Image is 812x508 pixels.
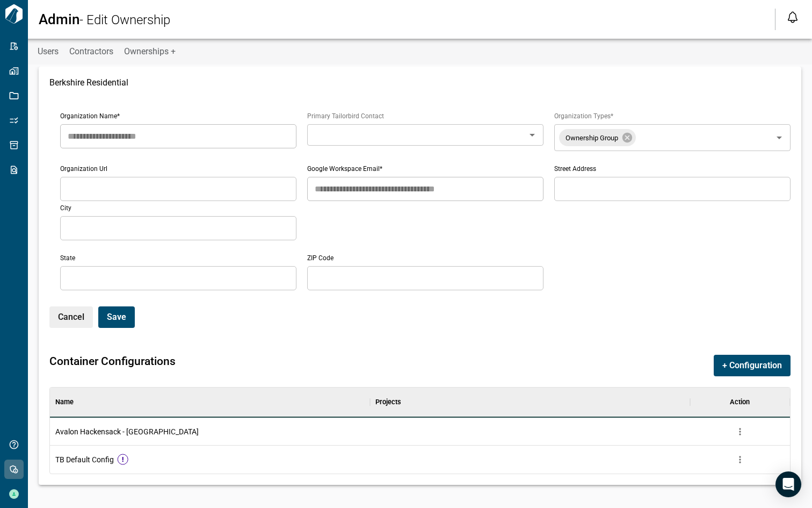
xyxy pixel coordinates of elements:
[55,427,199,436] span: Avalon Hackensack - [GEOGRAPHIC_DATA]
[690,387,790,417] div: Action
[784,9,801,26] button: Open notification feed
[60,165,107,173] span: Organization Url
[554,112,613,120] span: Organization Types*
[124,46,176,57] span: Ownerships +
[732,452,748,468] button: more
[49,355,176,376] span: Container Configurations
[559,132,625,144] span: Ownership Group
[107,312,126,323] span: Save
[307,254,334,262] span: ZIP Code
[39,11,79,27] span: Admin
[732,424,748,440] button: more
[55,455,114,464] span: TB Default Config
[375,387,401,417] div: Projects
[775,471,801,497] div: Open Intercom Messenger
[60,204,71,212] span: City
[554,165,596,173] span: Street Address
[49,306,93,328] button: Cancel
[49,77,128,88] span: Berkshire Residential
[69,46,113,57] span: Contractors
[38,46,59,57] span: Users
[525,127,540,142] button: Open
[730,387,750,417] div: Action
[50,387,370,417] div: Name
[722,360,782,371] span: + Configuration
[55,387,74,417] div: Name
[772,130,787,145] button: Open
[58,312,84,323] span: Cancel
[370,387,690,417] div: Projects
[27,39,812,65] div: base tabs
[307,165,382,173] span: Google Workspace Email*
[79,12,170,27] span: - Edit Ownership
[60,112,120,120] span: Organization Name*
[307,112,384,120] span: Primary Tailorbird Contact
[559,129,636,146] div: Ownership Group
[714,355,791,376] button: + Configuration
[60,254,75,262] span: State
[117,454,128,465] img: Default config
[98,306,135,328] button: Save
